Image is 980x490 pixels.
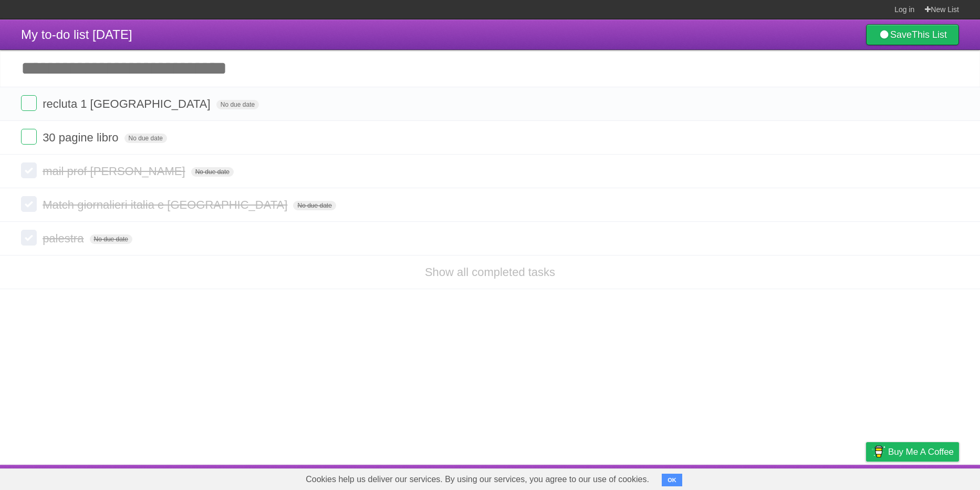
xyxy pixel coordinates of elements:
[21,27,132,42] span: My to-do list [DATE]
[888,443,954,461] span: Buy me a coffee
[425,266,555,279] a: Show all completed tasks
[43,232,86,245] span: palestra
[912,29,947,40] b: This List
[43,131,121,144] span: 30 pagine libro
[191,167,234,177] span: No due date
[21,196,37,212] label: Done
[866,442,959,462] a: Buy me a coffee
[293,201,336,210] span: No due date
[866,24,959,45] a: SaveThis List
[852,467,880,487] a: Privacy
[662,474,682,486] button: OK
[21,162,37,178] label: Done
[726,467,748,487] a: About
[21,95,37,111] label: Done
[43,97,213,110] span: recluta 1 [GEOGRAPHIC_DATA]
[893,467,959,487] a: Suggest a feature
[21,129,37,145] label: Done
[43,165,187,178] span: mail prof [PERSON_NAME]
[43,198,290,211] span: Match giornalieri italia e [GEOGRAPHIC_DATA]
[817,467,840,487] a: Terms
[21,230,37,246] label: Done
[871,443,885,461] img: Buy me a coffee
[216,100,259,109] span: No due date
[295,469,660,490] span: Cookies help us deliver our services. By using our services, you agree to our use of cookies.
[90,234,132,244] span: No due date
[124,134,167,143] span: No due date
[761,467,804,487] a: Developers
